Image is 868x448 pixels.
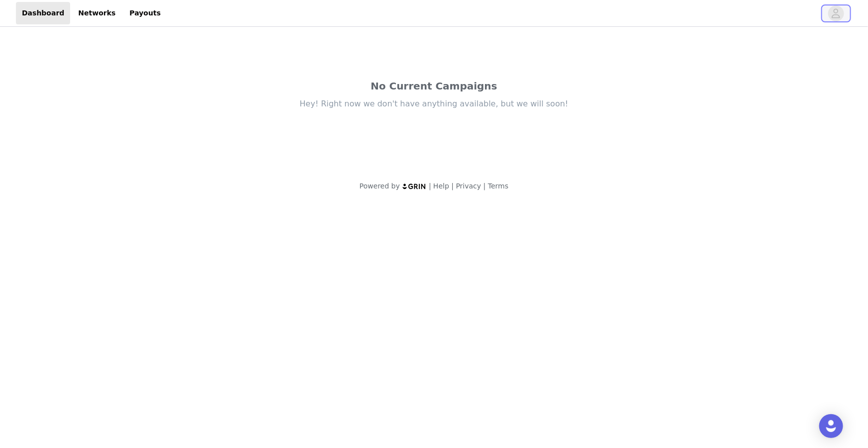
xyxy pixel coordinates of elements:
[456,182,482,190] a: Privacy
[819,414,843,438] div: Open Intercom Messenger
[451,182,454,190] span: |
[402,183,427,189] img: logo
[831,5,841,21] div: avatar
[360,182,400,190] span: Powered by
[72,2,121,24] a: Networks
[225,98,643,109] div: Hey! Right now we don't have anything available, but we will soon!
[225,79,643,93] div: No Current Campaigns
[123,2,167,24] a: Payouts
[483,182,486,190] span: |
[433,182,449,190] a: Help
[429,182,431,190] span: |
[488,182,508,190] a: Terms
[16,2,70,24] a: Dashboard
